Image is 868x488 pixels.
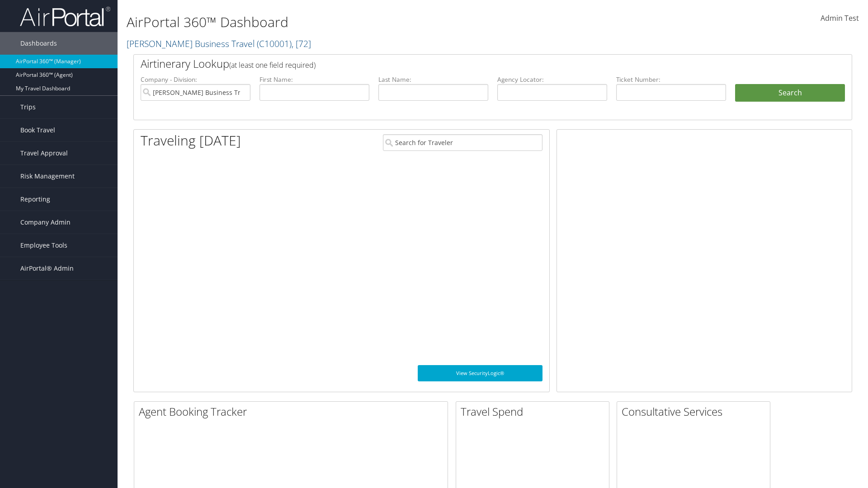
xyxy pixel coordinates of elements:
[821,13,859,23] span: Admin Test
[622,404,770,419] h2: Consultative Services
[20,188,50,211] span: Reporting
[735,84,845,102] button: Search
[378,75,488,84] label: Last Name:
[259,75,369,84] label: First Name:
[127,38,311,50] a: [PERSON_NAME] Business Travel
[20,165,75,188] span: Risk Management
[292,38,311,50] span: , [ 72 ]
[821,5,859,33] a: Admin Test
[20,119,55,141] span: Book Travel
[20,142,68,164] span: Travel Approval
[229,60,316,70] span: (at least one field required)
[616,75,726,84] label: Ticket Number:
[20,234,67,257] span: Employee Tools
[383,134,542,151] input: Search for Traveler
[20,96,36,118] span: Trips
[257,38,292,50] span: ( C10001 )
[497,75,607,84] label: Agency Locator:
[20,32,57,55] span: Dashboards
[461,404,609,419] h2: Travel Spend
[20,257,74,280] span: AirPortal® Admin
[141,131,241,150] h1: Traveling [DATE]
[141,75,250,84] label: Company - Division:
[418,365,542,381] a: View SecurityLogic®
[20,6,110,27] img: airportal-logo.png
[127,13,615,32] h1: AirPortal 360™ Dashboard
[20,211,71,234] span: Company Admin
[139,404,448,419] h2: Agent Booking Tracker
[141,56,785,71] h2: Airtinerary Lookup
